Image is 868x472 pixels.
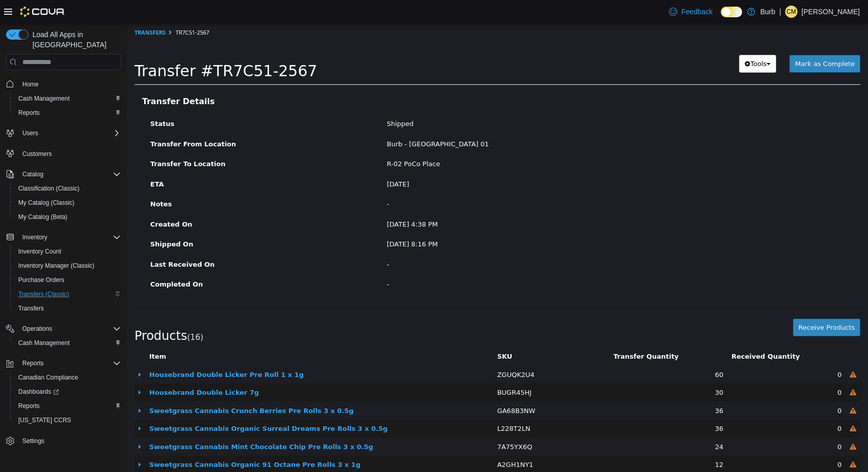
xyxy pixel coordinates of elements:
[22,384,227,391] a: Sweetgrass Cannabis Crunch Berries Pre Rolls 3 x 0.5g
[14,337,74,349] a: Cash Management
[370,328,387,338] button: SKU
[22,420,246,427] a: Sweetgrass Cannabis Mint Chocolate Chip Pre Rolls 3 x 0.5g
[10,370,125,385] button: Canadian Compliance
[22,129,38,137] span: Users
[18,199,75,207] span: My Catalog (Classic)
[16,236,252,246] label: Last Received On
[779,6,781,18] p: |
[14,400,44,412] a: Reports
[588,420,596,427] span: 24
[20,7,65,17] img: Cova
[681,7,712,17] span: Feedback
[22,359,44,367] span: Reports
[10,413,125,427] button: [US_STATE] CCRS
[721,7,742,17] input: Dark Mode
[14,211,72,223] a: My Catalog (Beta)
[18,168,47,180] button: Catalog
[14,337,121,349] span: Cash Management
[18,127,42,139] button: Users
[18,77,121,90] span: Home
[370,348,407,355] span: ZGUQK2U4
[18,373,78,382] span: Canadian Compliance
[252,236,725,246] div: -
[18,148,56,160] a: Customers
[711,401,715,409] span: 0
[252,196,725,206] div: [DATE] 4:38 PM
[612,32,649,50] button: Tools
[18,323,56,335] button: Operations
[14,92,74,105] a: Cash Management
[18,402,40,410] span: Reports
[18,127,121,139] span: Users
[60,309,77,319] small: ( )
[711,348,715,355] span: 0
[28,29,121,50] span: Load All Apps in [GEOGRAPHIC_DATA]
[10,196,125,210] button: My Catalog (Classic)
[787,6,796,18] span: CM
[18,435,48,447] a: Settings
[22,348,177,355] a: Housebrand Double Licker Pre Roll 1 x 1g
[16,196,252,206] label: Created On
[711,384,715,391] span: 0
[665,2,716,22] a: Feedback
[10,273,125,287] button: Purchase Orders
[252,216,725,226] div: [DATE] 8:16 PM
[18,168,121,180] span: Catalog
[14,245,121,258] span: Inventory Count
[711,437,715,445] span: 0
[18,247,61,256] span: Inventory Count
[10,385,125,399] a: Dashboards
[252,156,725,166] div: [DATE]
[623,37,640,44] span: Tools
[10,336,125,350] button: Cash Management
[18,231,121,243] span: Inventory
[588,437,596,445] span: 12
[18,357,48,369] button: Reports
[14,107,44,119] a: Reports
[22,233,47,241] span: Inventory
[18,95,70,103] span: Cash Management
[15,74,726,83] h3: Transfer Details
[802,6,860,18] p: [PERSON_NAME]
[721,17,721,18] span: Dark Mode
[14,211,121,223] span: My Catalog (Beta)
[14,182,121,195] span: Classification (Classic)
[760,6,776,18] p: Burb
[711,365,715,373] span: 0
[18,184,80,193] span: Classification (Classic)
[10,301,125,316] button: Transfers
[370,384,408,391] span: GA68B3NW
[2,167,125,181] button: Catalog
[8,305,60,320] span: Products
[2,76,125,91] button: Home
[10,91,125,106] button: Cash Management
[22,80,39,88] span: Home
[370,401,403,409] span: L228T2LN
[16,116,252,126] label: Transfer From Location
[14,400,121,412] span: Reports
[18,416,71,424] span: [US_STATE] CCRS
[252,116,725,126] div: Burb - [GEOGRAPHIC_DATA] 01
[14,386,121,398] span: Dashboards
[605,328,675,338] button: Received Quantity
[18,147,121,160] span: Customers
[252,176,725,186] div: -
[14,371,121,384] span: Canadian Compliance
[2,230,125,244] button: Inventory
[16,256,252,266] label: Completed On
[18,276,64,284] span: Purchase Orders
[588,401,596,409] span: 36
[668,37,728,44] span: Mark as Complete
[370,365,405,373] span: BUGR45HJ
[8,5,39,13] a: Transfers
[14,302,121,314] span: Transfers
[22,437,44,445] span: Settings
[14,107,121,119] span: Reports
[252,136,725,146] div: R-02 PoCo Place
[14,302,48,314] a: Transfers
[16,176,252,186] label: Notes
[2,356,125,370] button: Reports
[10,210,125,224] button: My Catalog (Beta)
[22,328,41,338] button: Item
[49,5,82,13] span: TR7C51-2567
